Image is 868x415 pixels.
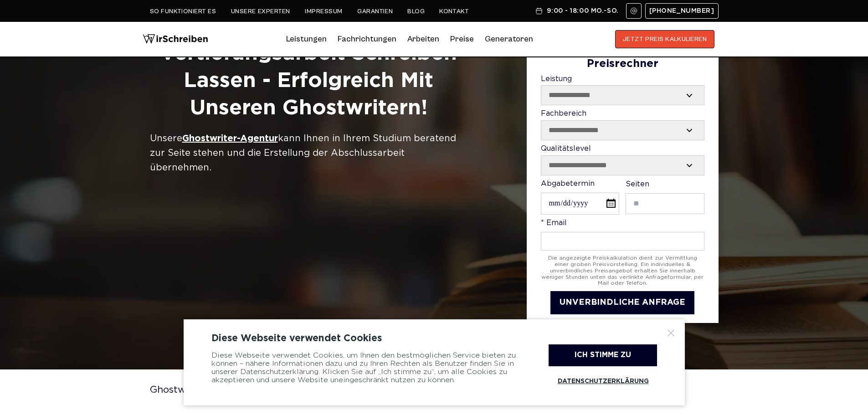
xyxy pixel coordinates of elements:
div: Diese Webseite verwendet Cookies [211,333,657,344]
a: Blog [407,8,425,15]
a: Kontakt [439,8,469,15]
select: Fachbereich [541,121,704,140]
label: * Email [541,219,704,251]
button: UNVERBINDLICHE ANFRAGE [550,291,694,314]
div: Die angezeigte Preiskalkulation dient zur Vermittlung einer groben Preisvorstellung. Ein individu... [541,255,704,287]
a: Leistungen [286,32,327,46]
a: [PHONE_NUMBER] [645,3,719,19]
select: Leistung [541,86,704,105]
h1: Vertiefungsarbeit Schreiben Lassen - Erfolgreich mit Unseren Ghostwritern! [150,40,467,122]
span: [PHONE_NUMBER] [649,7,714,15]
span: Seiten [626,181,649,188]
img: Schedule [535,7,543,15]
a: Ghostwriter [150,386,220,394]
span: UNVERBINDLICHE ANFRAGE [560,299,685,306]
a: Impressum [305,8,343,15]
div: Unsere kann Ihnen in Ihrem Studium beratend zur Seite stehen und die Erstellung der Abschlussarbe... [150,131,467,175]
a: Unsere Experten [231,8,290,15]
a: Ghostwriter-Agentur [182,131,278,146]
a: Preise [450,34,474,44]
img: logo wirschreiben [143,30,208,48]
div: Preisrechner [541,58,704,71]
label: Leistung [541,75,704,106]
a: Arbeiten [407,32,439,46]
a: Fachrichtungen [338,32,396,46]
select: Qualitätslevel [541,156,704,175]
label: Qualitätslevel [541,145,704,175]
a: Generatoren [485,32,533,46]
a: Garantien [357,8,393,15]
img: Email [630,7,637,15]
div: Diese Webseite verwendet Cookies, um Ihnen den bestmöglichen Service bieten zu können – nähere In... [211,344,526,392]
a: So funktioniert es [150,8,216,15]
a: Datenschutzerklärung [549,371,657,392]
label: Fachbereich [541,110,704,140]
span: 9:00 - 18:00 Mo.-So. [547,7,618,15]
input: Abgabetermin [541,193,619,214]
div: Ich stimme zu [549,344,657,366]
form: Contact form [541,58,704,314]
input: * Email [541,232,704,251]
button: JETZT PREIS KALKULIEREN [615,30,715,48]
label: Abgabetermin [541,180,619,215]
